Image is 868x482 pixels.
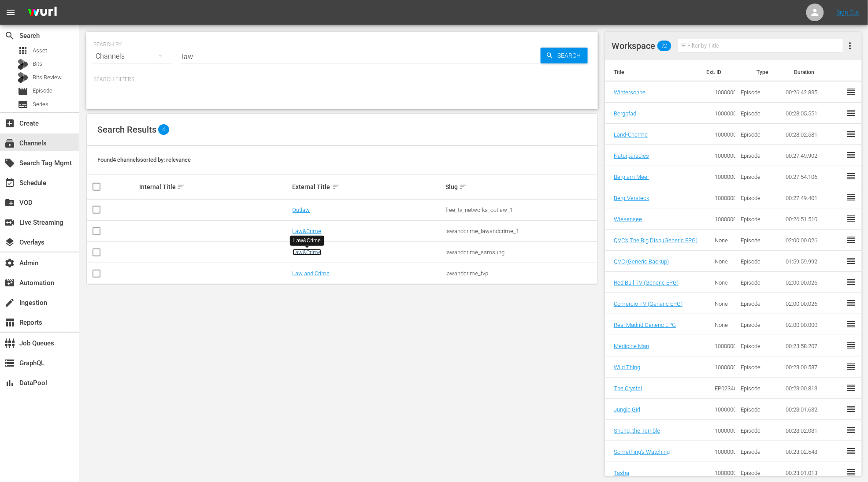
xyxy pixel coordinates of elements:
[735,124,781,145] td: Episode
[735,103,781,124] td: Episode
[4,258,15,268] span: Admin
[846,446,857,456] span: reorder
[735,293,781,314] td: Episode
[293,249,322,256] a: Law&Crime
[781,187,862,208] td: 00:27:49.401
[614,427,660,434] a: Shung, the Terrible
[846,404,857,414] span: reorder
[612,41,655,51] h4: Workspace
[781,103,862,124] td: 00:28:05.551
[709,272,735,293] td: None
[846,234,857,245] span: reorder
[781,335,862,356] td: 00:23:58.207
[93,44,171,69] div: Channels
[846,277,857,287] span: reorder
[846,425,857,435] span: reorder
[614,322,676,328] a: Real Madrid Generic EPG
[709,166,735,187] td: 1000000048594
[735,356,781,378] td: Episode
[614,131,648,138] a: Land-Charme
[709,335,735,356] td: 1000000027152
[735,441,781,462] td: Episode
[139,182,290,192] div: Internal Title
[781,145,862,166] td: 00:27:49.902
[846,467,857,478] span: reorder
[846,213,857,224] span: reorder
[293,207,310,213] a: Outlaw
[709,208,735,230] td: 1000000048492
[846,192,857,203] span: reorder
[4,317,15,328] span: Reports
[846,129,857,139] span: reorder
[709,356,735,378] td: 1000000030137
[781,124,862,145] td: 00:28:02.581
[781,314,862,335] td: 02:00:00.000
[97,156,191,163] span: Found 4 channels sorted by: relevance
[614,237,697,244] a: QVC's The Big Dish (Generic EPG)
[445,270,596,277] div: lawandcrime_tvp
[709,145,735,166] td: 1000000048593
[781,399,862,420] td: 00:23:01.632
[21,2,63,23] img: ans4CAIJ8jUAAAAAAAAAAAAAAAAAAAAAAAAgQb4GAAAAAAAAAAAAAAAAAAAAAAAAJMjXAAAAAAAAAAAAAAAAAAAAAAAAgAT5G...
[735,145,781,166] td: Episode
[614,385,642,392] a: The Crystal
[781,230,862,251] td: 02:00:00.026
[4,197,15,208] span: VOD
[709,441,735,462] td: 1000000030133
[33,86,52,95] span: Episode
[735,272,781,293] td: Episode
[735,166,781,187] td: Episode
[657,43,671,49] span: 72
[846,256,857,266] span: reorder
[781,441,862,462] td: 00:23:02.548
[18,59,28,70] div: Bits
[701,60,752,85] th: Ext. ID
[781,420,862,441] td: 00:23:02.081
[445,207,596,213] div: free_tv_networks_outlaw_1
[846,319,857,330] span: reorder
[4,278,15,288] span: Automation
[709,378,735,399] td: EP023465190005
[614,470,629,476] a: Tasha
[554,48,588,63] span: Search
[332,183,340,191] span: sort
[33,59,42,68] span: Bits
[33,46,47,55] span: Asset
[752,60,789,85] th: Type
[709,293,735,314] td: None
[541,48,588,63] button: Search
[614,216,642,222] a: Wiesensee
[709,230,735,251] td: None
[735,208,781,230] td: Episode
[846,150,857,160] span: reorder
[709,103,735,124] td: 1000000048591
[709,187,735,208] td: 1000000048595
[735,314,781,335] td: Episode
[735,420,781,441] td: Episode
[93,76,591,83] p: Search Filters:
[735,187,781,208] td: Episode
[845,41,855,51] span: more_vert
[709,399,735,420] td: 1000000030135
[709,82,735,103] td: 1000000048493
[4,30,15,41] span: Search
[177,183,185,191] span: sort
[709,124,735,145] td: 1000000048592
[4,138,15,148] span: Channels
[293,182,443,192] div: External Title
[33,100,48,109] span: Series
[614,406,640,413] a: Jungle Girl
[846,340,857,351] span: reorder
[4,338,15,349] span: Job Queues
[709,420,735,441] td: 1000000030134
[614,174,649,180] a: Berg am Meer
[837,9,860,16] a: Sign Out
[18,99,28,110] span: Series
[33,73,62,82] span: Bits Review
[445,249,596,256] div: lawandcrime_samsung
[735,399,781,420] td: Episode
[781,251,862,272] td: 01:59:59.992
[4,178,15,188] span: Schedule
[846,382,857,393] span: reorder
[781,82,862,103] td: 00:26:42.835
